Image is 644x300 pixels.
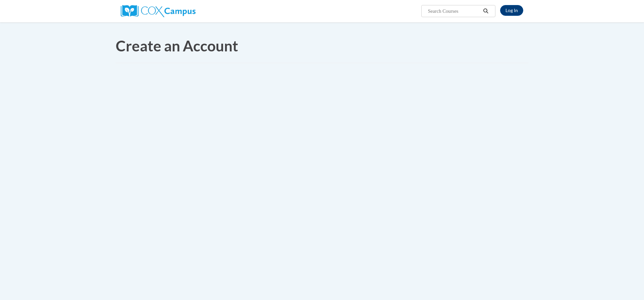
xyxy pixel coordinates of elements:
[121,8,196,13] a: Cox Campus
[483,9,489,14] i: 
[116,37,238,54] span: Create an Account
[481,7,491,15] button: Search
[427,7,481,15] input: Search Courses
[500,5,523,16] a: Log In
[121,5,196,17] img: Cox Campus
